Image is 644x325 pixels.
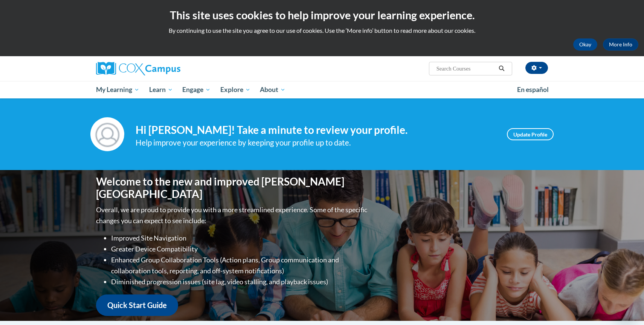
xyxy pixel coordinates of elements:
[496,64,507,73] button: Search
[96,175,369,201] h1: Welcome to the new and improved [PERSON_NAME][GEOGRAPHIC_DATA]
[6,26,638,35] p: By continuing to use the site you agree to our use of cookies. Use the ‘More info’ button to read...
[111,276,369,287] li: Diminished progression issues (site lag, video stalling, and playback issues)
[6,8,638,23] h2: This site uses cookies to help improve your learning experience.
[517,86,549,94] span: En español
[603,38,638,51] a: More Info
[96,204,369,226] p: Overall, we are proud to provide you with a more streamlined experience. Some of the specific cha...
[512,82,554,98] a: En español
[91,81,144,98] a: My Learning
[614,295,638,319] iframe: Button to launch messaging window
[136,124,496,136] h4: Hi [PERSON_NAME]! Take a minute to review your profile.
[136,136,496,149] div: Help improve your experience by keeping your profile up to date.
[96,62,180,75] img: Cox Campus
[144,81,178,98] a: Learn
[573,38,597,51] button: Okay
[96,294,178,316] a: Quick Start Guide
[436,64,496,73] input: Search Courses
[177,81,215,98] a: Engage
[220,85,250,94] span: Explore
[507,128,554,140] a: Update Profile
[90,117,124,151] img: Profile Image
[96,85,139,94] span: My Learning
[111,244,369,254] li: Greater Device Compatibility
[111,233,369,244] li: Improved Site Navigation
[85,81,559,98] div: Main menu
[260,85,285,94] span: About
[111,254,369,276] li: Enhanced Group Collaboration Tools (Action plans, Group communication and collaboration tools, re...
[255,81,291,98] a: About
[149,85,173,94] span: Learn
[96,62,239,75] a: Cox Campus
[525,62,548,74] button: Account Settings
[215,81,255,98] a: Explore
[182,85,211,94] span: Engage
